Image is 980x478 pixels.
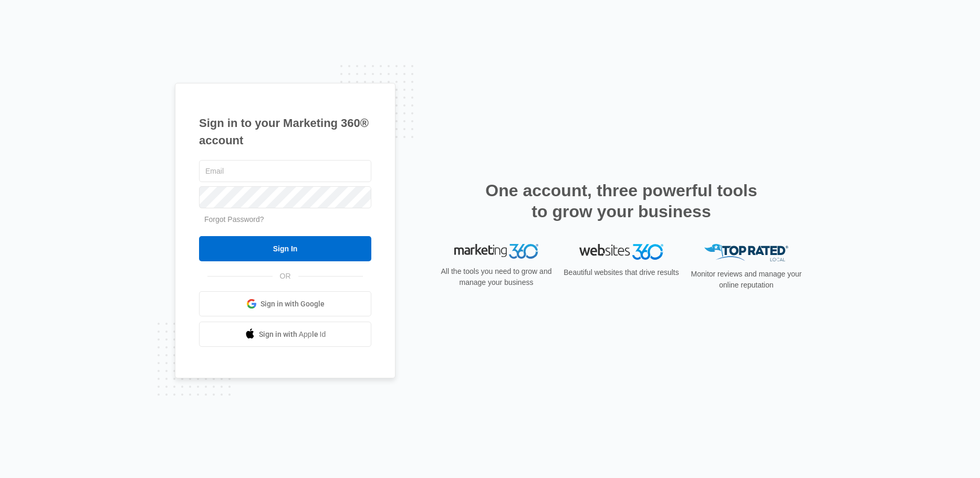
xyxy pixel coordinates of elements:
img: Top Rated Local [704,244,788,261]
span: Sign in with Apple Id [259,329,326,340]
img: Websites 360 [579,244,663,259]
a: Sign in with Apple Id [199,322,371,347]
p: Monitor reviews and manage your online reputation [687,269,805,291]
span: Sign in with Google [260,299,325,310]
h2: One account, three powerful tools to grow your business [482,180,760,222]
a: Forgot Password? [204,215,264,224]
img: Marketing 360 [454,244,538,259]
input: Sign In [199,236,371,261]
p: Beautiful websites that drive results [562,267,680,278]
a: Sign in with Google [199,291,371,316]
p: All the tools you need to grow and manage your business [437,266,555,288]
span: OR [273,271,298,282]
h1: Sign in to your Marketing 360® account [199,114,371,149]
input: Email [199,160,371,182]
